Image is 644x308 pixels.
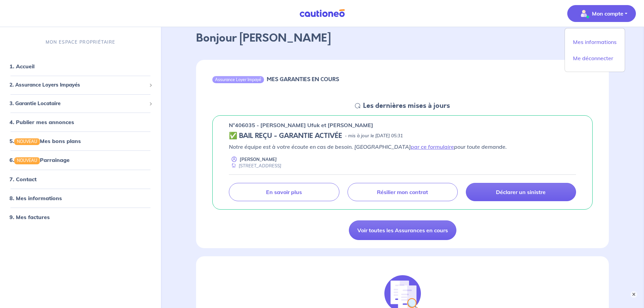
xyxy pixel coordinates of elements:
[9,214,50,220] a: 9. Mes factures
[3,78,158,92] div: 2. Assurance Loyers Impayés
[496,189,546,195] p: Déclarer un sinistre
[630,291,637,298] button: ×
[266,189,302,195] p: En savoir plus
[567,5,636,22] button: illu_account_valid_menu.svgMon compte
[212,76,264,83] div: Assurance Loyer Impayé
[229,132,576,140] div: state: CONTRACT-VALIDATED, Context: ,MAYBE-CERTIFICATE,,LESSOR-DOCUMENTS,IS-ODEALIM
[229,143,576,151] p: Notre équipe est à votre écoute en cas de besoin. [GEOGRAPHIC_DATA] pour toute demande.
[229,183,339,201] a: En savoir plus
[3,191,158,205] div: 8. Mes informations
[349,220,456,240] a: Voir toutes les Assurances en cours
[229,163,281,169] div: [STREET_ADDRESS]
[568,53,622,64] a: Me déconnecter
[9,119,74,125] a: 4. Publier mes annonces
[3,60,158,73] div: 1. Accueil
[377,189,428,195] p: Résilier mon contrat
[267,76,339,82] h6: MES GARANTIES EN COURS
[9,100,146,108] span: 3. Garantie Locataire
[568,37,622,47] a: Mes informations
[3,97,158,110] div: 3. Garantie Locataire
[3,153,158,167] div: 6.NOUVEAUParrainage
[240,156,277,163] p: [PERSON_NAME]
[9,176,37,183] a: 7. Contact
[345,133,403,139] p: - mis à jour le [DATE] 05:31
[411,143,454,150] a: par ce formulaire
[3,172,158,186] div: 7. Contact
[196,30,609,46] p: Bonjour [PERSON_NAME]
[9,81,146,89] span: 2. Assurance Loyers Impayés
[46,39,115,45] p: MON ESPACE PROPRIÉTAIRE
[9,157,70,163] a: 6.NOUVEAUParrainage
[578,8,589,19] img: illu_account_valid_menu.svg
[229,121,373,129] p: n°406035 - [PERSON_NAME] Ufuk et [PERSON_NAME]
[229,132,342,140] h5: ✅ BAIL REÇU - GARANTIE ACTIVÉE
[348,183,458,201] a: Résilier mon contrat
[9,195,62,202] a: 8. Mes informations
[466,183,576,201] a: Déclarer un sinistre
[297,9,348,18] img: Cautioneo
[3,115,158,129] div: 4. Publier mes annonces
[592,9,623,18] p: Mon compte
[9,63,34,70] a: 1. Accueil
[565,28,625,72] div: illu_account_valid_menu.svgMon compte
[3,210,158,224] div: 9. Mes factures
[363,102,450,110] h5: Les dernières mises à jours
[9,138,81,144] a: 5.NOUVEAUMes bons plans
[3,134,158,148] div: 5.NOUVEAUMes bons plans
